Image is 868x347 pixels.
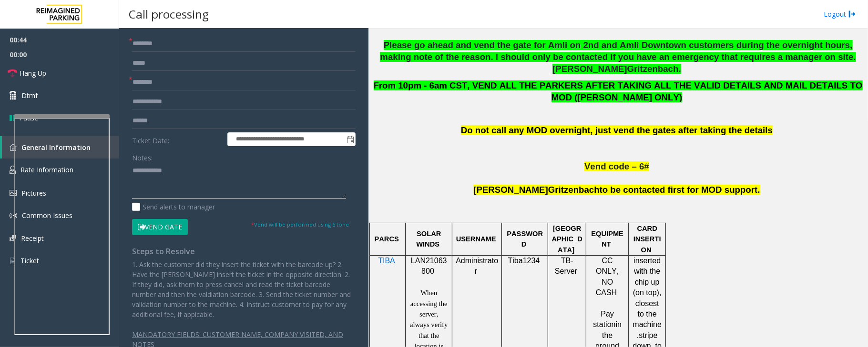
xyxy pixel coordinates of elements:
[592,230,624,248] span: EQUIPMENT
[2,136,119,159] a: General Information
[10,235,16,241] img: 'icon'
[461,125,773,135] span: Do not call any MOD overnight, just vend the gates after taking the details
[456,235,496,243] span: USERNAME
[19,113,38,123] span: Pause
[593,310,616,328] span: Pay station
[561,257,571,265] span: TB
[345,133,355,146] span: Toggle popup
[507,230,543,248] span: PASSWORD
[380,40,856,74] span: Please go ahead and vend the gate for Amli on 2nd and Amli Downtown customers during the overnigh...
[584,161,649,171] span: Vend code – 6#
[600,185,760,195] span: to be contacted first for MOD support.
[552,225,582,254] span: [GEOGRAPHIC_DATA]
[132,149,153,163] label: Notes:
[848,9,856,19] img: logout
[374,80,863,102] span: From 10pm - 6am CST, VEND ALL THE PARKERS AFTER TAKING ALL THE VALID DETAILS AND MAIL DETAILS TO ...
[10,190,17,196] img: 'icon'
[10,257,16,265] img: 'icon'
[548,185,600,195] span: Gritzenbach
[633,225,661,254] span: CARD INSERTION
[824,9,856,19] a: Logout
[10,166,16,174] img: 'icon'
[416,230,441,248] span: SOLAR WINDS
[132,259,356,319] p: 1. Ask the customer did they insert the ticket with the barcode up? 2. Have the [PERSON_NAME] ins...
[124,2,214,26] h3: Call processing
[251,221,349,228] small: Vend will be performed using 6 tone
[132,202,215,212] label: Send alerts to manager
[130,132,225,147] label: Ticket Date:
[132,247,356,256] h4: Steps to Resolve
[508,257,540,265] span: Tiba1234
[132,219,188,235] button: Vend Gate
[375,235,399,243] span: PARCS
[20,68,46,78] span: Hang Up
[378,257,395,265] span: TIBA
[473,185,548,195] span: [PERSON_NAME]
[10,144,17,151] img: 'icon'
[378,257,395,265] a: TIBA
[10,212,17,219] img: 'icon'
[627,64,679,74] span: Gritzenbach
[679,64,681,74] span: .
[21,90,38,100] span: Dtmf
